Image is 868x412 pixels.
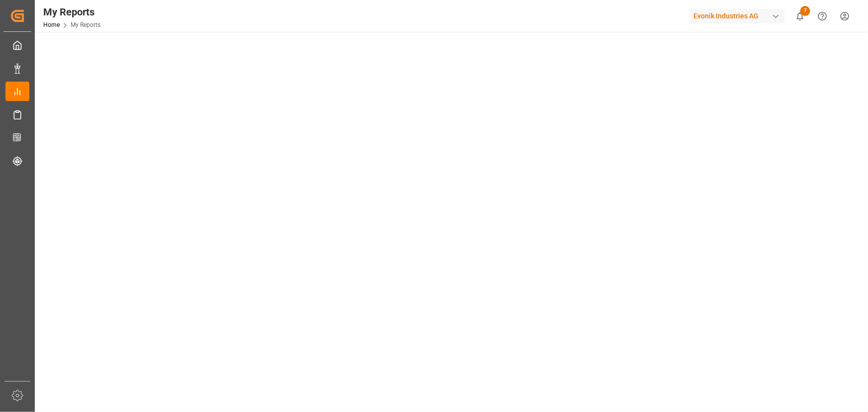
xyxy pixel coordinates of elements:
[43,4,100,19] div: My Reports
[43,21,60,28] a: Home
[689,6,789,25] button: Evonik Industries AG
[689,9,785,23] div: Evonik Industries AG
[789,5,811,27] button: show 7 new notifications
[800,6,810,16] span: 7
[811,5,834,27] button: Help Center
